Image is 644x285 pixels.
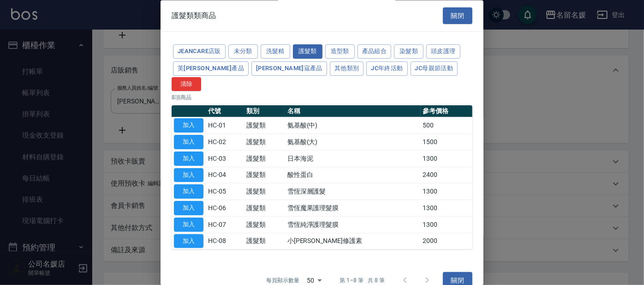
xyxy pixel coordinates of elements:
td: 護髮類 [244,217,285,233]
td: HC-08 [206,233,244,250]
button: 造型類 [325,45,355,59]
button: JC母親節活動 [411,61,458,76]
button: 加入 [174,152,203,166]
td: 護髮類 [244,183,285,200]
button: 加入 [174,185,203,199]
button: JeanCare店販 [173,45,226,59]
th: 參考價格 [421,106,472,118]
td: 2400 [421,167,472,184]
td: HC-02 [206,134,244,151]
button: JC年終活動 [366,61,407,76]
button: 護髮類 [293,45,322,59]
button: 關閉 [443,7,472,24]
p: 每頁顯示數量 [266,277,299,285]
td: HC-01 [206,117,244,134]
td: 小[PERSON_NAME]修護素 [285,233,421,250]
td: 護髮類 [244,200,285,217]
button: 產品組合 [358,45,392,59]
td: 1300 [421,183,472,200]
button: 清除 [172,77,201,91]
td: 1300 [421,200,472,217]
td: 護髮類 [244,233,285,250]
td: 雪恆深層護髮 [285,183,421,200]
button: 加入 [174,201,203,216]
button: 加入 [174,168,203,182]
td: HC-04 [206,167,244,184]
button: 洗髮精 [261,45,290,59]
button: 染髮類 [394,45,423,59]
button: 頭皮護理 [426,45,460,59]
p: 第 1–8 筆 共 8 筆 [340,277,385,285]
td: 護髮類 [244,151,285,167]
button: 加入 [174,234,203,249]
button: 芙[PERSON_NAME]產品 [173,61,249,76]
td: HC-05 [206,183,244,200]
td: 日本海泥 [285,151,421,167]
td: HC-03 [206,151,244,167]
th: 類別 [244,106,285,118]
td: 1300 [421,217,472,233]
th: 名稱 [285,106,421,118]
td: HC-07 [206,217,244,233]
button: 其他類別 [330,61,364,76]
td: 2000 [421,233,472,250]
td: 雪恆魔果護理髮膜 [285,200,421,217]
td: 護髮類 [244,117,285,134]
span: 護髮類類商品 [172,11,216,20]
button: 加入 [174,119,203,133]
td: 1500 [421,134,472,151]
td: 500 [421,117,472,134]
button: 加入 [174,218,203,232]
td: 氨基酸(中) [285,117,421,134]
td: 護髮類 [244,167,285,184]
td: HC-06 [206,200,244,217]
p: 8 項商品 [172,94,472,102]
td: 雪恆純淨護理髮膜 [285,217,421,233]
button: 加入 [174,135,203,150]
td: 1300 [421,151,472,167]
td: 護髮類 [244,134,285,151]
td: 氨基酸(大) [285,134,421,151]
button: 未分類 [228,45,258,59]
td: 酸性蛋白 [285,167,421,184]
th: 代號 [206,106,244,118]
button: [PERSON_NAME]寇產品 [251,61,327,76]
